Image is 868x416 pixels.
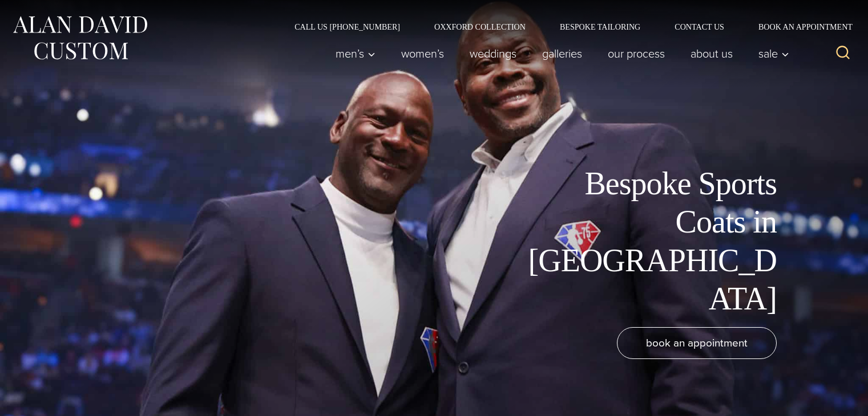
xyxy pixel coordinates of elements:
a: Galleries [530,42,595,65]
a: Women’s [389,42,457,65]
h1: Bespoke Sports Coats in [GEOGRAPHIC_DATA] [520,165,777,318]
img: Alan David Custom [11,13,148,63]
a: Book an Appointment [741,23,857,31]
a: Our Process [595,42,678,65]
nav: Primary Navigation [323,42,796,65]
span: Sale [758,48,789,59]
button: View Search Form [829,40,857,67]
a: Contact Us [657,23,741,31]
span: book an appointment [646,335,748,351]
a: weddings [457,42,530,65]
a: Bespoke Tailoring [543,23,657,31]
a: About Us [678,42,746,65]
a: book an appointment [617,327,777,359]
a: Call Us [PHONE_NUMBER] [277,23,417,31]
span: Men’s [336,48,376,59]
nav: Secondary Navigation [277,23,857,31]
a: Oxxford Collection [417,23,543,31]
